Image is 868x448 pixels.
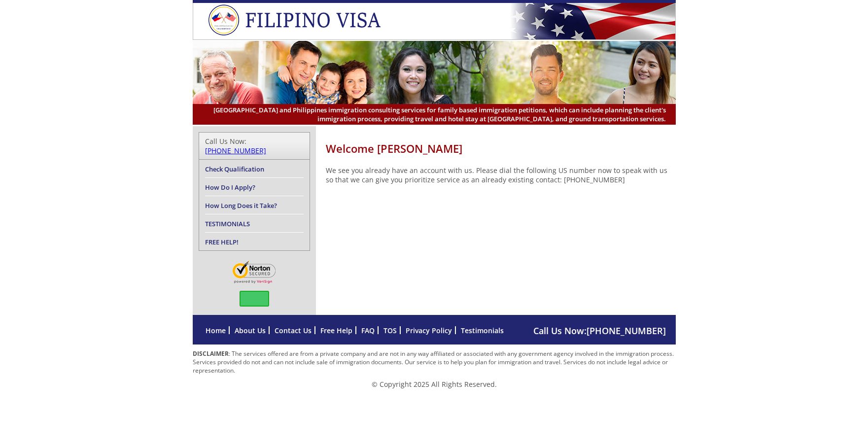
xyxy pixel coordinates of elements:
a: TESTIMONIALS [205,219,250,228]
span: [GEOGRAPHIC_DATA] and Philippines immigration consulting services for family based immigration pe... [203,105,666,123]
p: We see you already have an account with us. Please dial the following US number now to speak with... [326,166,676,184]
div: Call Us Now: [205,137,304,155]
p: : The services offered are from a private company and are not in any way affiliated or associated... [193,349,676,375]
a: Free Help [320,326,352,335]
a: Contact Us [275,326,312,335]
a: Home [206,326,226,335]
a: How Do I Apply? [205,183,255,192]
a: Check Qualification [205,165,264,173]
a: [PHONE_NUMBER] [587,325,666,337]
span: Call Us Now: [533,325,666,337]
a: Testimonials [461,326,504,335]
a: How Long Does it Take? [205,201,277,210]
p: © Copyright 2025 All Rights Reserved. [193,379,676,389]
h1: Welcome [PERSON_NAME] [326,141,676,156]
a: [PHONE_NUMBER] [205,146,266,155]
a: FAQ [361,326,375,335]
strong: DISCLAIMER [193,349,229,358]
a: About Us [235,326,266,335]
a: TOS [383,326,397,335]
a: Privacy Policy [406,326,452,335]
a: FREE HELP! [205,238,239,246]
